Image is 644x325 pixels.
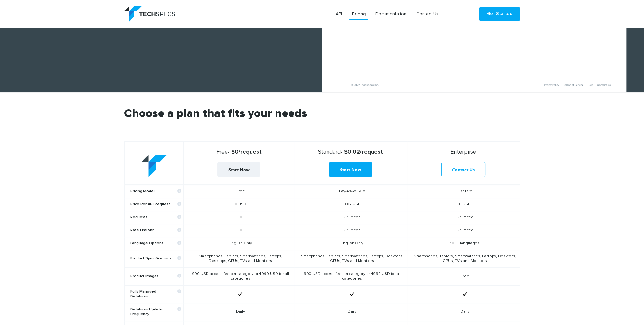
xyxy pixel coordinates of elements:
b: Requests [130,215,181,220]
a: Start Now [329,162,372,177]
span: Enterprise [450,149,476,155]
b: Fully Managed Database [130,290,181,299]
td: Unlimited [407,224,520,237]
strong: - $0.02/request [297,149,404,156]
a: API [333,8,345,20]
td: Smartphones, Tablets, Smartwatches, Laptops, Desktops, GPUs, TVs and Monitors [184,250,294,268]
td: 990 USD access fee per category or 4990 USD for all categories [294,268,407,285]
a: Contact Us [441,162,485,177]
td: 10 [184,211,294,224]
td: 0.02 USD [294,198,407,211]
b: Language Options [130,241,181,246]
td: Daily [407,303,520,321]
td: Smartphones, Tablets, Smartwatches, Laptops, Desktops, GPUs, TVs and Monitors [294,250,407,268]
td: Daily [294,303,407,321]
td: Unlimited [294,211,407,224]
td: 10 [184,224,294,237]
b: Database Update Frequency [130,307,181,317]
b: Pricing Model [130,189,181,194]
td: Smartphones, Tablets, Smartwatches, Laptops, Desktops, GPUs, TVs and Monitors [407,250,520,268]
td: English Only [184,237,294,250]
td: Unlimited [407,211,520,224]
td: 0 USD [184,198,294,211]
strong: - $0/request [187,149,291,156]
td: Free [407,268,520,285]
td: 0 USD [407,198,520,211]
img: table-logo.png [141,155,167,177]
td: Daily [184,303,294,321]
td: Flat rate [407,185,520,198]
td: Unlimited [294,224,407,237]
td: Pay-As-You-Go [294,185,407,198]
span: Standard [318,149,341,155]
a: Start Now [217,162,260,177]
td: Free [184,185,294,198]
td: 100+ languages [407,237,520,250]
td: 990 USD access fee per category or 4990 USD for all categories [184,268,294,285]
td: English Only [294,237,407,250]
b: Product Images [130,274,181,279]
b: Product Specifications [130,256,181,261]
img: logo [124,6,175,22]
b: Rate Limit/hr [130,228,181,233]
b: Price Per API Request [130,202,181,207]
h2: Choose a plan that fits your needs [124,108,520,141]
a: Get Started [479,7,520,21]
a: Contact Us [414,8,441,20]
a: Pricing [349,8,368,20]
a: Documentation [373,8,409,20]
span: Free [216,149,227,155]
